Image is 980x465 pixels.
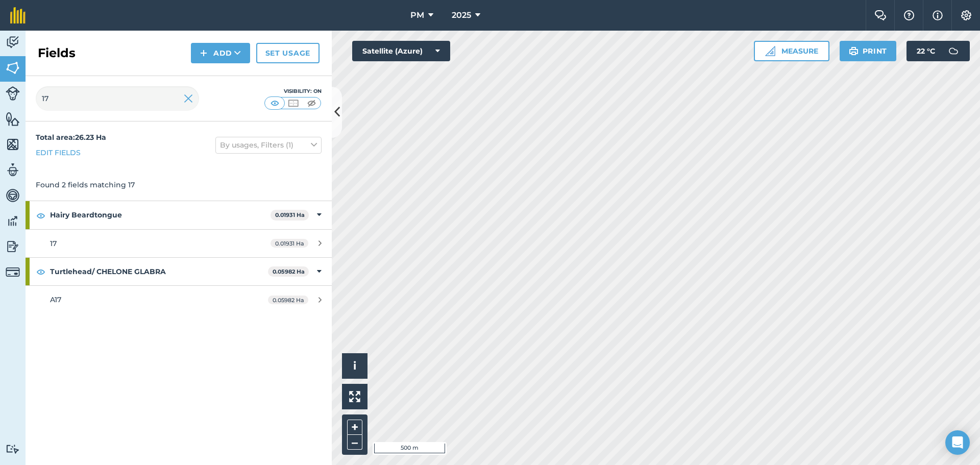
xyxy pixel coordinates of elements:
[349,391,360,402] img: Four arrows, one pointing top left, one top right, one bottom right and the last bottom left
[36,209,45,222] img: svg+xml;base64,PHN2ZyB4bWxucz0iaHR0cDovL3d3dy53My5vcmcvMjAwMC9zdmciIHdpZHRoPSIxOCIgaGVpZ2h0PSIyNC...
[352,41,450,61] button: Satellite (Azure)
[50,201,271,229] strong: Hairy Beardtongue
[849,45,859,57] img: svg+xml;base64,PHN2ZyB4bWxucz0iaHR0cDovL3d3dy53My5vcmcvMjAwMC9zdmciIHdpZHRoPSIxOSIgaGVpZ2h0PSIyNC...
[347,420,362,435] button: +
[26,230,332,257] a: 170.01931 Ha
[943,41,964,61] img: svg+xml;base64,PD94bWwgdmVyc2lvbj0iMS4wIiBlbmNvZGluZz0idXRmLTgiPz4KPCEtLSBHZW5lcmF0b3I6IEFkb2JlIE...
[268,296,308,304] span: 0.05982 Ha
[50,239,57,248] span: 17
[26,201,332,229] div: Hairy Beardtongue0.01931 Ha
[268,98,281,108] img: svg+xml;base64,PHN2ZyB4bWxucz0iaHR0cDovL3d3dy53My5vcmcvMjAwMC9zdmciIHdpZHRoPSI1MCIgaGVpZ2h0PSI0MC...
[275,211,305,218] strong: 0.01931 Ha
[38,45,76,61] h2: Fields
[874,10,887,20] img: Two speech bubbles overlapping with the left bubble in the forefront
[191,43,250,63] button: Add
[256,43,320,63] a: Set usage
[6,60,20,76] img: svg+xml;base64,PHN2ZyB4bWxucz0iaHR0cDovL3d3dy53My5vcmcvMjAwMC9zdmciIHdpZHRoPSI1NiIgaGVpZ2h0PSI2MC...
[6,162,20,178] img: svg+xml;base64,PD94bWwgdmVyc2lvbj0iMS4wIiBlbmNvZGluZz0idXRmLTgiPz4KPCEtLSBHZW5lcmF0b3I6IEFkb2JlIE...
[6,213,20,229] img: svg+xml;base64,PD94bWwgdmVyc2lvbj0iMS4wIiBlbmNvZGluZz0idXRmLTgiPz4KPCEtLSBHZW5lcmF0b3I6IEFkb2JlIE...
[36,265,45,278] img: svg+xml;base64,PHN2ZyB4bWxucz0iaHR0cDovL3d3dy53My5vcmcvMjAwMC9zdmciIHdpZHRoPSIxOCIgaGVpZ2h0PSIyNC...
[342,353,367,379] button: i
[6,137,20,152] img: svg+xml;base64,PHN2ZyB4bWxucz0iaHR0cDovL3d3dy53My5vcmcvMjAwMC9zdmciIHdpZHRoPSI1NiIgaGVpZ2h0PSI2MC...
[271,239,308,248] span: 0.01931 Ha
[452,9,471,21] span: 2025
[26,286,332,313] a: A170.05982 Ha
[36,133,106,142] strong: Total area : 26.23 Ha
[353,359,356,372] span: i
[917,41,935,61] span: 22 ° C
[6,444,20,454] img: svg+xml;base64,PD94bWwgdmVyc2lvbj0iMS4wIiBlbmNvZGluZz0idXRmLTgiPz4KPCEtLSBHZW5lcmF0b3I6IEFkb2JlIE...
[945,430,970,455] div: Open Intercom Messenger
[36,147,81,158] a: Edit fields
[26,258,332,285] div: Turtlehead/ CHELONE GLABRA0.05982 Ha
[906,41,970,61] button: 22 °C
[264,87,322,95] div: Visibility: On
[305,98,318,108] img: svg+xml;base64,PHN2ZyB4bWxucz0iaHR0cDovL3d3dy53My5vcmcvMjAwMC9zdmciIHdpZHRoPSI1MCIgaGVpZ2h0PSI0MC...
[6,188,20,203] img: svg+xml;base64,PD94bWwgdmVyc2lvbj0iMS4wIiBlbmNvZGluZz0idXRmLTgiPz4KPCEtLSBHZW5lcmF0b3I6IEFkb2JlIE...
[36,86,199,111] input: Search
[26,169,332,201] div: Found 2 fields matching 17
[215,137,322,153] button: By usages, Filters (1)
[184,92,193,105] img: svg+xml;base64,PHN2ZyB4bWxucz0iaHR0cDovL3d3dy53My5vcmcvMjAwMC9zdmciIHdpZHRoPSIyMiIgaGVpZ2h0PSIzMC...
[347,435,362,450] button: –
[50,295,61,304] span: A17
[840,41,897,61] button: Print
[287,98,300,108] img: svg+xml;base64,PHN2ZyB4bWxucz0iaHR0cDovL3d3dy53My5vcmcvMjAwMC9zdmciIHdpZHRoPSI1MCIgaGVpZ2h0PSI0MC...
[200,47,207,59] img: svg+xml;base64,PHN2ZyB4bWxucz0iaHR0cDovL3d3dy53My5vcmcvMjAwMC9zdmciIHdpZHRoPSIxNCIgaGVpZ2h0PSIyNC...
[6,86,20,101] img: svg+xml;base64,PD94bWwgdmVyc2lvbj0iMS4wIiBlbmNvZGluZz0idXRmLTgiPz4KPCEtLSBHZW5lcmF0b3I6IEFkb2JlIE...
[6,111,20,127] img: svg+xml;base64,PHN2ZyB4bWxucz0iaHR0cDovL3d3dy53My5vcmcvMjAwMC9zdmciIHdpZHRoPSI1NiIgaGVpZ2h0PSI2MC...
[10,7,26,23] img: fieldmargin Logo
[50,258,268,285] strong: Turtlehead/ CHELONE GLABRA
[903,10,915,20] img: A question mark icon
[273,268,305,275] strong: 0.05982 Ha
[754,41,829,61] button: Measure
[6,239,20,254] img: svg+xml;base64,PD94bWwgdmVyc2lvbj0iMS4wIiBlbmNvZGluZz0idXRmLTgiPz4KPCEtLSBHZW5lcmF0b3I6IEFkb2JlIE...
[960,10,972,20] img: A cog icon
[410,9,424,21] span: PM
[6,35,20,50] img: svg+xml;base64,PD94bWwgdmVyc2lvbj0iMS4wIiBlbmNvZGluZz0idXRmLTgiPz4KPCEtLSBHZW5lcmF0b3I6IEFkb2JlIE...
[765,46,775,56] img: Ruler icon
[933,9,943,21] img: svg+xml;base64,PHN2ZyB4bWxucz0iaHR0cDovL3d3dy53My5vcmcvMjAwMC9zdmciIHdpZHRoPSIxNyIgaGVpZ2h0PSIxNy...
[6,265,20,279] img: svg+xml;base64,PD94bWwgdmVyc2lvbj0iMS4wIiBlbmNvZGluZz0idXRmLTgiPz4KPCEtLSBHZW5lcmF0b3I6IEFkb2JlIE...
